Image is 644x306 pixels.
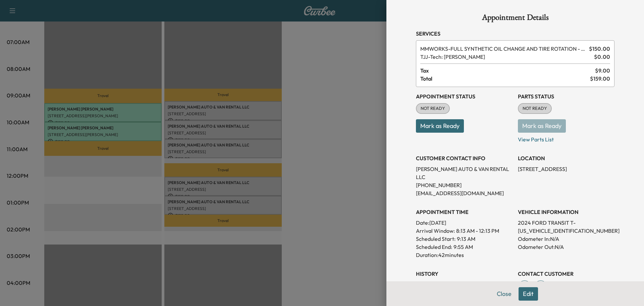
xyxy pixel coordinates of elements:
[518,227,614,235] p: [US_VEHICLE_IDENTIFICATION_NUMBER]
[453,243,473,251] p: 9:55 AM
[420,45,586,53] span: FULL SYNTHETIC OIL CHANGE AND TIRE ROTATION - WORKS PACKAGE
[518,243,614,251] p: Odometer Out: N/A
[518,270,614,278] h3: CONTACT CUSTOMER
[518,92,614,100] h3: Parts Status
[519,287,538,301] button: Edit
[416,181,513,189] p: [PHONE_NUMBER]
[420,53,591,61] span: Tech: Jay J
[590,75,610,83] span: $ 159.00
[416,235,455,243] p: Scheduled Start:
[416,154,513,162] h3: CUSTOMER CONTACT INFO
[518,165,614,173] p: [STREET_ADDRESS]
[416,251,513,259] p: Duration: 42 minutes
[416,243,452,251] p: Scheduled End:
[416,280,513,289] p: Created By : [PERSON_NAME]
[492,287,516,301] button: Close
[595,67,610,75] span: $ 9.00
[518,154,614,162] h3: LOCATION
[518,219,614,227] p: 2024 FORD TRANSIT T-
[519,105,551,112] span: NOT READY
[420,67,595,75] span: Tax
[589,45,610,53] span: $ 150.00
[457,235,475,243] p: 9:13 AM
[416,119,464,133] button: Mark as Ready
[416,270,513,278] h3: History
[416,13,614,24] h1: Appointment Details
[416,165,513,181] p: [PERSON_NAME] AUTO & VAN RENTAL LLC
[416,219,513,227] p: Date: [DATE]
[416,92,513,100] h3: Appointment Status
[416,189,513,197] p: [EMAIL_ADDRESS][DOMAIN_NAME]
[456,227,499,235] span: 8:13 AM - 12:13 PM
[416,227,513,235] p: Arrival Window:
[416,208,513,216] h3: APPOINTMENT TIME
[420,75,590,83] span: Total
[594,53,610,61] span: $ 0.00
[518,208,614,216] h3: VEHICLE INFORMATION
[518,235,614,243] p: Odometer In: N/A
[518,133,614,143] p: View Parts List
[416,30,614,38] h3: Services
[417,105,449,112] span: NOT READY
